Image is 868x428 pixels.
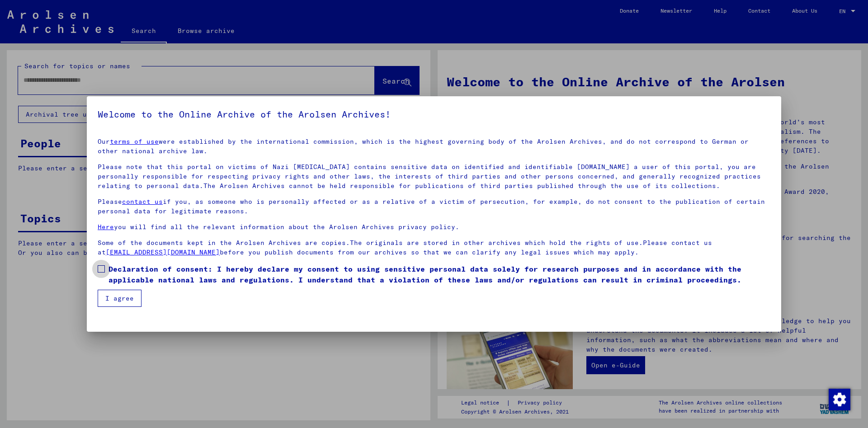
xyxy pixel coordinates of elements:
p: Some of the documents kept in the Arolsen Archives are copies.The originals are stored in other a... [98,238,770,257]
a: [EMAIL_ADDRESS][DOMAIN_NAME] [106,248,220,256]
a: contact us [122,198,163,206]
button: I agree [98,290,142,307]
a: Here [98,223,114,231]
p: Our were established by the international commission, which is the highest governing body of the ... [98,137,770,156]
img: Change consent [829,389,850,410]
a: terms of use [110,137,159,146]
p: Please note that this portal on victims of Nazi [MEDICAL_DATA] contains sensitive data on identif... [98,162,770,191]
p: Please if you, as someone who is personally affected or as a relative of a victim of persecution,... [98,197,770,216]
span: Declaration of consent: I hereby declare my consent to using sensitive personal data solely for r... [108,263,770,285]
h5: Welcome to the Online Archive of the Arolsen Archives! [98,107,770,122]
p: you will find all the relevant information about the Arolsen Archives privacy policy. [98,222,770,232]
